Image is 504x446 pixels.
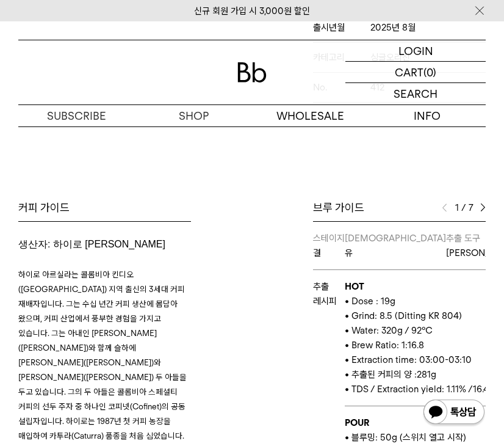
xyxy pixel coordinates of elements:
[345,296,395,307] span: • Dose : 19g
[194,5,310,16] a: 신규 회원 가입 시 3,000원 할인
[18,200,191,215] div: 커피 가이드
[313,200,486,215] div: 브루 가이드
[369,105,486,126] p: INFO
[18,105,135,126] a: SUBSCRIBE
[394,83,437,104] p: SEARCH
[313,279,345,309] p: 추출 레시피
[453,200,459,215] span: 1
[135,105,253,126] a: SHOP
[237,62,267,82] img: 로고
[18,239,165,249] span: 생산자: 하이로 [PERSON_NAME]
[345,40,486,62] a: LOGIN
[313,246,345,260] p: 결
[423,62,436,82] p: (0)
[345,340,424,351] span: • Brew Ratio: 1:16.8
[446,233,480,244] span: 추출 도구
[345,432,466,443] span: • 블루밍: 50g (스위치 열고 시작)
[345,325,433,336] span: • Water: 320g / 92°C
[345,384,500,395] span: • TDS / Extraction yield: 1.11% /16.41%
[395,62,423,82] p: CART
[345,310,462,321] span: • Grind: 8.5 (Ditting KR 804)
[313,233,345,244] span: 스테이지
[469,200,474,215] span: 7
[345,281,364,292] b: HOT
[345,62,486,83] a: CART (0)
[345,233,446,244] span: [DEMOGRAPHIC_DATA]
[398,40,433,61] p: LOGIN
[345,369,436,380] span: • 추출된 커피의 양 :281g
[345,417,369,428] b: POUR
[252,105,369,126] p: WHOLESALE
[461,200,466,215] span: /
[422,398,486,428] img: 카카오톡 채널 1:1 채팅 버튼
[345,246,446,260] p: 유
[345,354,472,365] span: • Extraction time: 03:00-03:10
